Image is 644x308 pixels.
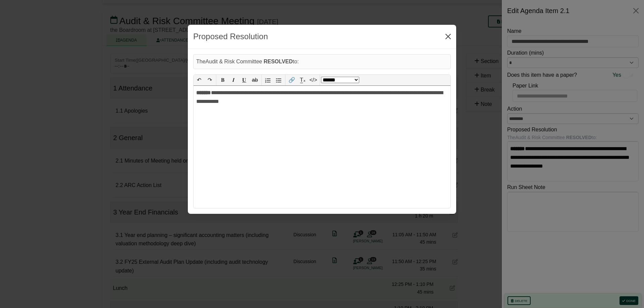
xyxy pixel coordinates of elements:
button: 𝐁 [217,75,228,85]
button: </> [308,75,319,85]
button: 𝐔 [239,75,250,85]
div: The Audit & Risk Committee to: [193,54,451,69]
button: 🔗 [286,75,297,85]
button: Numbered list [263,75,273,85]
button: ↷ [204,75,215,85]
b: RESOLVED [264,59,293,64]
div: Proposed Resolution [193,30,268,43]
button: ab [250,75,260,85]
s: ab [252,77,258,83]
button: Close [443,31,453,42]
span: 𝐔 [242,77,246,83]
button: T̲ₓ [297,75,308,85]
button: 𝑰 [228,75,239,85]
button: Bullet list [273,75,284,85]
button: ↶ [194,75,204,85]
